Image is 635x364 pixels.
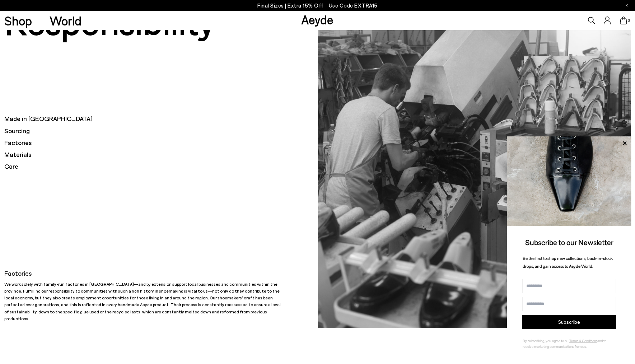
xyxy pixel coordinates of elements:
span: Subscribe to our Newsletter [525,238,613,247]
span: Be the first to shop new collections, back-in-stock drops, and gain access to Aeyde World. [523,256,613,269]
h5: Sourcing [4,126,317,135]
img: ca3f721fb6ff708a270709c41d776025.jpg [507,136,631,226]
h5: Made in [GEOGRAPHIC_DATA] [4,114,317,123]
h5: Factories [4,269,283,278]
p: We work solely with family-run factories in [GEOGRAPHIC_DATA]—and by extension support local busi... [4,281,283,322]
h5: Factories [4,138,317,147]
a: Shop [4,14,32,27]
a: World [50,14,81,27]
button: Subscribe [522,315,616,329]
span: Navigate to /collections/ss25-final-sizes [329,2,378,9]
h5: Care [4,162,317,171]
span: By subscribing, you agree to our [523,339,569,343]
p: Final Sizes | Extra 15% Off [257,1,378,10]
h5: Materials [4,150,317,159]
a: Aeyde [301,12,333,27]
span: 0 [627,19,631,23]
a: Terms & Conditions [569,339,597,343]
a: 0 [620,17,627,24]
